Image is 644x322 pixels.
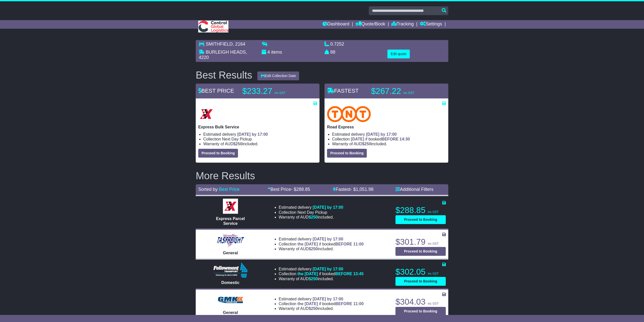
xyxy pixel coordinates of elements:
[356,187,373,192] span: 1,051.98
[203,141,317,146] li: Warranty of AUD included.
[309,306,318,311] span: $
[313,205,343,209] span: [DATE] by 17:00
[332,132,446,137] li: Estimated delivery
[279,306,364,311] li: Warranty of AUD included.
[353,272,364,276] span: 13:45
[198,149,238,158] button: Proceed to Booking
[350,187,373,192] span: - $
[309,247,318,251] span: $
[291,187,310,192] span: - $
[223,251,238,255] span: General
[279,301,364,306] li: Collection
[351,137,410,141] span: if booked
[403,91,414,95] span: inc GST
[242,86,305,96] p: $233.27
[216,233,245,248] img: Tasfreight: General
[333,187,373,192] a: Fastest- $1,051.98
[382,137,398,141] span: BEFORE
[297,242,364,246] span: if booked
[279,276,364,281] li: Warranty of AUD included.
[353,242,364,246] span: 11:00
[335,302,352,306] span: BEFORE
[279,246,364,251] li: Warranty of AUD included.
[297,272,364,276] span: if booked
[311,306,318,311] span: 250
[193,69,255,81] div: Best Results
[395,267,446,277] p: $302.05
[395,187,433,192] a: Additional Filters
[279,267,364,271] li: Estimated delivery
[235,142,242,146] span: 250
[351,137,364,141] span: [DATE]
[196,170,448,181] h2: More Results
[296,187,310,192] span: 288.85
[395,215,446,224] button: Proceed to Booking
[297,272,318,276] span: the [DATE]
[216,217,245,226] span: Express Parcel Service
[279,237,364,241] li: Estimated delivery
[268,187,310,192] a: Best Price- $288.85
[223,310,238,315] span: General
[327,88,359,94] span: FASTEST
[297,242,318,246] span: the [DATE]
[330,42,344,47] span: 0.7252
[395,205,446,215] p: $288.85
[391,20,414,29] a: Tracking
[203,137,317,141] li: Collection
[395,247,446,256] button: Proceed to Booking
[355,20,385,29] a: Quote/Book
[399,137,410,141] span: 14:30
[362,142,371,146] span: $
[279,297,364,301] li: Estimated delivery
[267,50,270,55] span: 4
[271,50,282,55] span: items
[309,277,318,281] span: $
[237,132,268,136] span: [DATE] by 17:00
[297,210,327,214] span: Next Day Pickup
[221,280,239,285] span: Domestic
[323,20,349,29] a: Dashboard
[313,297,343,301] span: [DATE] by 17:00
[428,242,438,245] span: inc GST
[313,237,343,241] span: [DATE] by 17:00
[206,42,233,47] span: SMITHFIELD
[222,137,252,141] span: Next Day Pickup
[371,86,434,96] p: $267.22
[353,302,364,306] span: 11:00
[203,132,317,137] li: Estimated delivery
[327,125,446,129] p: Road Express
[279,205,343,210] li: Estimated delivery
[420,20,442,29] a: Settings
[257,71,299,80] button: Edit Collection Date
[233,142,242,146] span: $
[311,277,318,281] span: 250
[279,210,343,215] li: Collection
[198,106,214,122] img: Border Express: Express Bulk Service
[395,277,446,286] button: Proceed to Booking
[297,302,318,306] span: the [DATE]
[428,272,438,275] span: inc GST
[364,142,371,146] span: 250
[366,132,397,136] span: [DATE] by 17:00
[297,302,364,306] span: if booked
[395,237,446,247] p: $301.79
[395,297,446,307] p: $304.03
[395,307,446,316] button: Proceed to Booking
[198,88,234,94] span: BEST PRICE
[198,125,317,129] p: Express Bulk Service
[219,187,239,192] a: Best Price
[387,50,410,58] button: Edit quote
[335,242,352,246] span: BEFORE
[313,267,343,271] span: [DATE] by 17:00
[428,302,438,305] span: inc GST
[223,199,238,214] img: Border Express: Express Parcel Service
[215,293,246,308] img: GMK Logistics: General
[274,91,285,95] span: inc GST
[327,106,371,122] img: TNT Domestic: Road Express
[332,141,446,146] li: Warranty of AUD included.
[199,50,247,60] span: , 4220
[332,137,446,141] li: Collection
[279,215,343,220] li: Warranty of AUD included.
[311,215,318,219] span: 250
[279,242,364,246] li: Collection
